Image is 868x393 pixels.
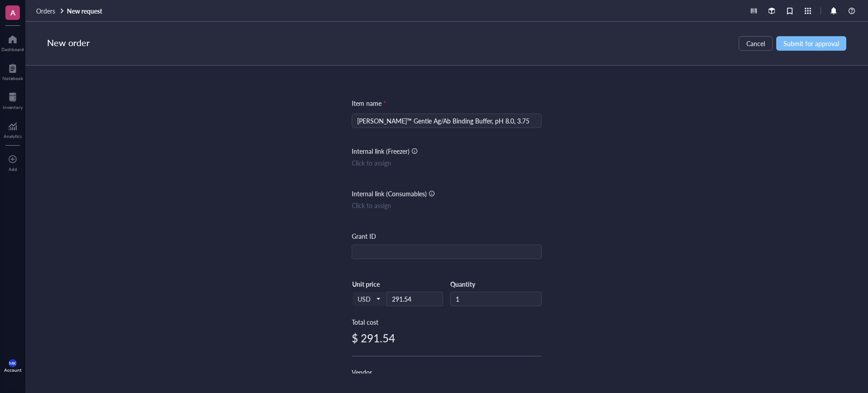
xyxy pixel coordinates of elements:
[36,7,65,15] a: Orders
[1,32,24,52] a: Dashboard
[4,119,22,139] a: Analytics
[9,360,16,366] span: MK
[3,104,23,110] div: Inventory
[2,61,23,81] a: Notebook
[783,40,839,47] span: Submit for approval
[746,40,765,47] span: Cancel
[3,90,23,110] a: Inventory
[358,295,380,303] span: USD
[1,47,24,52] div: Dashboard
[4,367,22,373] div: Account
[9,166,17,172] div: Add
[36,6,55,15] span: Orders
[352,189,427,199] div: Internal link (Consumables)
[450,280,542,288] div: Quantity
[47,36,90,51] div: New order
[352,231,376,241] div: Grant ID
[352,146,410,156] div: Internal link (Freezer)
[4,133,22,139] div: Analytics
[67,7,104,15] a: New request
[10,7,15,18] span: A
[352,200,542,210] div: Click to assign
[739,36,773,51] button: Cancel
[352,367,372,377] div: Vendor
[2,76,23,81] div: Notebook
[352,98,386,108] div: Item name
[776,36,846,51] button: Submit for approval
[352,331,542,345] div: $ 291.54
[352,280,409,288] div: Unit price
[352,317,542,327] div: Total cost
[352,158,542,168] div: Click to assign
